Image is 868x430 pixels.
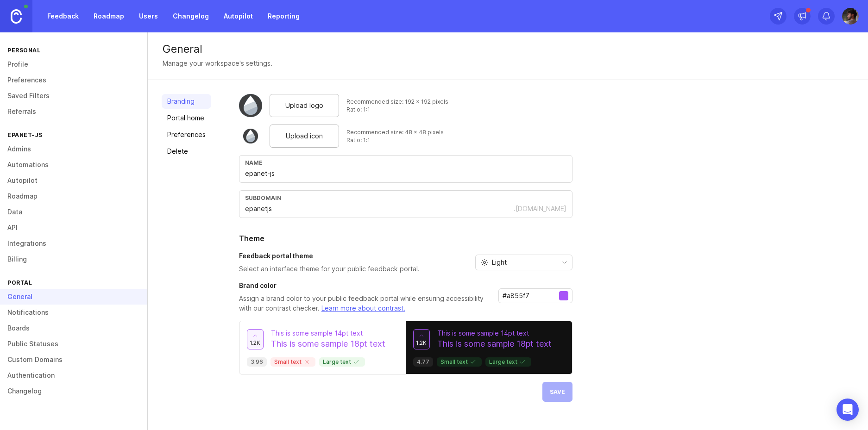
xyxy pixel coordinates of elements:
[218,8,258,25] a: Autopilot
[163,44,853,55] div: General
[274,358,312,366] p: Small text
[416,339,427,347] span: 1.2k
[842,8,859,25] img: Sam Payá
[239,251,420,261] h3: Feedback portal theme
[489,358,528,366] p: Large text
[250,339,260,347] span: 1.2k
[245,194,566,201] div: subdomain
[346,136,444,144] div: Ratio: 1:1
[437,338,552,350] p: This is some sample 18pt text
[321,304,405,312] a: Learn more about contrast.
[42,8,84,25] a: Feedback
[167,8,214,25] a: Changelog
[837,399,859,421] div: Open Intercom Messenger
[239,233,572,244] h2: Theme
[437,329,552,338] p: This is some sample 14pt text
[247,329,264,349] button: 1.2k
[239,294,491,313] p: Assign a brand color to your public feedback portal while ensuring accessibility with our contras...
[245,204,514,214] input: Subdomain
[492,257,507,268] span: Light
[239,281,491,290] h3: Brand color
[162,127,211,142] a: Preferences
[162,111,211,125] a: Portal home
[271,338,385,350] p: This is some sample 18pt text
[346,106,448,113] div: Ratio: 1:1
[346,98,448,106] div: Recommended size: 192 x 192 pixels
[323,358,361,366] p: Large text
[271,329,385,338] p: This is some sample 14pt text
[162,144,211,159] a: Delete
[346,128,444,136] div: Recommended size: 48 x 48 pixels
[251,358,263,366] p: 3.96
[475,255,572,270] div: toggle menu
[239,264,420,274] p: Select an interface theme for your public feedback portal.
[163,58,272,69] div: Manage your workspace's settings.
[262,8,305,25] a: Reporting
[413,329,430,349] button: 1.2k
[440,358,478,366] p: Small text
[557,259,572,266] svg: toggle icon
[286,131,323,141] span: Upload icon
[245,159,566,166] div: Name
[481,259,488,266] svg: prefix icon Sun
[514,204,566,213] div: .[DOMAIN_NAME]
[11,9,22,24] img: Canny Home
[162,94,211,109] a: Branding
[417,358,429,366] p: 4.77
[285,100,323,111] span: Upload logo
[88,8,130,25] a: Roadmap
[133,8,164,25] a: Users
